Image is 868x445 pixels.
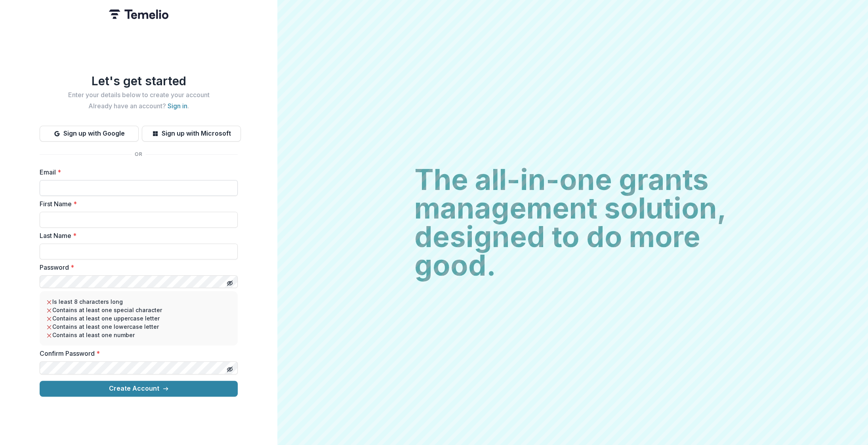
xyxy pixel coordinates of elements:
label: Confirm Password [40,349,233,358]
li: Contains at least one uppercase letter [46,314,231,322]
label: First Name [40,199,233,209]
li: Is least 8 characters long [46,297,231,306]
label: Email [40,167,233,177]
li: Contains at least one lowercase letter [46,322,231,331]
h1: Let's get started [40,74,238,88]
h2: Already have an account? . [40,102,238,110]
button: Toggle password visibility [223,277,236,290]
li: Contains at least one special character [46,306,231,314]
button: Sign up with Microsoft [142,126,241,142]
h2: Enter your details below to create your account [40,91,238,99]
button: Sign up with Google [40,126,139,142]
button: Create Account [40,381,238,397]
a: Sign in [168,102,187,110]
button: Toggle password visibility [223,363,236,376]
img: Temelio [109,10,168,19]
label: Password [40,263,233,272]
label: Last Name [40,231,233,240]
li: Contains at least one number [46,331,231,339]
